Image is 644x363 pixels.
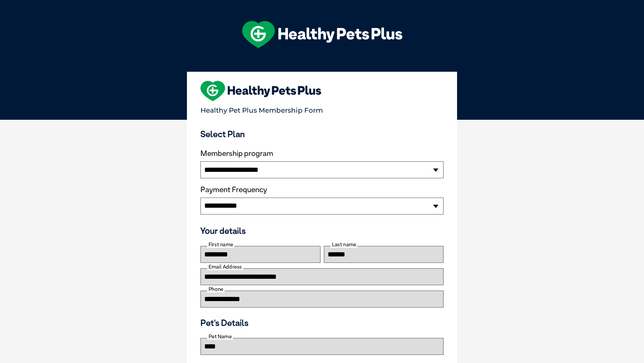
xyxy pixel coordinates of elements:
img: heart-shape-hpp-logo-large.png [200,81,321,101]
p: Healthy Pet Plus Membership Form [200,103,444,114]
label: Membership program [200,149,444,158]
label: Last name [331,242,357,248]
h3: Select Plan [200,129,444,139]
img: hpp-logo-landscape-green-white.png [242,21,402,48]
label: Payment Frequency [200,185,267,194]
h3: Pet's Details [198,318,446,328]
label: Email Address [207,264,243,270]
h3: Your details [200,226,444,236]
label: Phone [207,286,224,292]
label: First name [207,242,234,248]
